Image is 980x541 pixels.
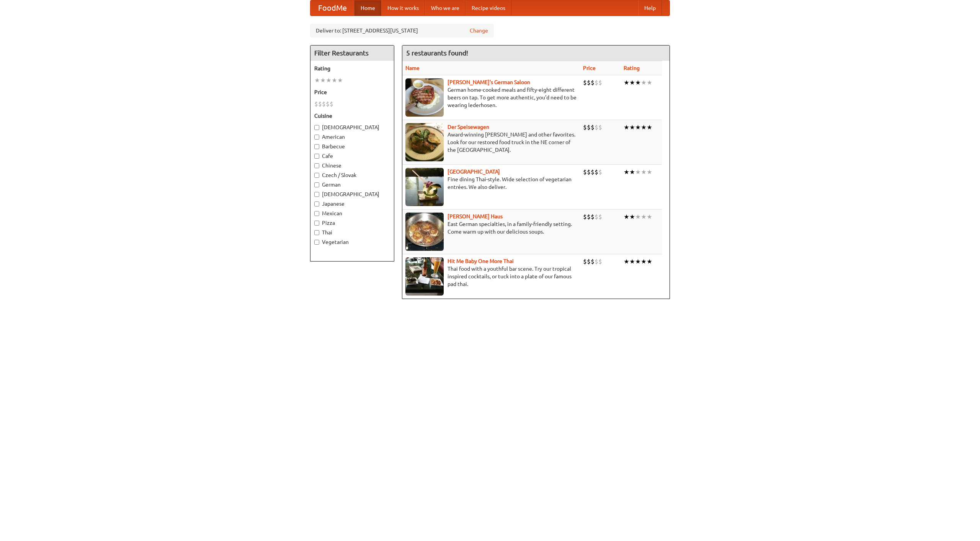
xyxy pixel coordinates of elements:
li: ★ [326,76,332,84]
label: Czech / Slovak [314,171,390,179]
label: Pizza [314,219,390,227]
p: Award-winning [PERSON_NAME] and other favorites. Look for our restored food truck in the NE corne... [405,131,577,154]
li: ★ [314,76,320,84]
input: Chinese [314,163,319,168]
li: $ [583,123,587,132]
li: ★ [641,257,647,266]
li: $ [598,213,602,221]
li: ★ [647,257,652,266]
li: $ [330,100,333,108]
label: Chinese [314,162,390,169]
li: $ [587,257,591,266]
li: $ [314,100,318,108]
li: $ [591,78,595,87]
h4: Filter Restaurants [310,45,394,61]
a: Help [638,0,662,16]
li: ★ [635,123,641,132]
img: kohlhaus.jpg [405,213,444,251]
a: [PERSON_NAME]'s German Saloon [448,79,530,85]
li: ★ [635,257,641,266]
li: ★ [320,76,326,84]
label: Japanese [314,200,390,208]
input: Cafe [314,154,319,159]
p: German home-cooked meals and fifty-eight different beers on tap. To get more authentic, you'd nee... [405,86,577,109]
label: Barbecue [314,143,390,150]
b: Hit Me Baby One More Thai [448,258,514,264]
label: German [314,181,390,188]
label: [DEMOGRAPHIC_DATA] [314,123,390,131]
input: Vegetarian [314,240,319,245]
li: ★ [624,123,629,132]
div: Deliver to: [STREET_ADDRESS][US_STATE] [310,24,494,37]
li: ★ [624,213,629,221]
li: ★ [641,78,647,87]
input: Barbecue [314,144,319,149]
li: $ [587,213,591,221]
label: American [314,133,390,141]
p: East German specialties, in a family-friendly setting. Come warm up with our delicious soups. [405,220,577,236]
input: Czech / Slovak [314,173,319,178]
li: ★ [641,123,647,132]
li: $ [318,100,322,108]
li: $ [583,78,587,87]
label: Thai [314,229,390,236]
li: ★ [629,78,635,87]
input: Thai [314,230,319,235]
li: ★ [624,168,629,176]
a: Price [583,65,596,71]
li: ★ [629,123,635,132]
li: ★ [647,123,652,132]
li: $ [583,168,587,176]
ng-pluralize: 5 restaurants found! [406,49,468,57]
li: ★ [647,213,652,221]
li: $ [595,123,598,132]
li: $ [595,257,598,266]
img: satay.jpg [405,168,444,206]
li: $ [591,168,595,176]
li: $ [595,168,598,176]
li: ★ [629,213,635,221]
li: $ [587,168,591,176]
input: German [314,182,319,187]
input: [DEMOGRAPHIC_DATA] [314,125,319,130]
input: Mexican [314,211,319,216]
a: Home [354,0,381,16]
p: Thai food with a youthful bar scene. Try our tropical inspired cocktails, or tuck into a plate of... [405,265,577,288]
input: Japanese [314,201,319,206]
li: $ [595,213,598,221]
li: ★ [629,257,635,266]
a: How it works [381,0,425,16]
label: [DEMOGRAPHIC_DATA] [314,190,390,198]
a: Der Speisewagen [448,124,489,130]
li: ★ [647,168,652,176]
li: ★ [624,257,629,266]
a: [PERSON_NAME] Haus [448,213,503,219]
li: $ [591,257,595,266]
a: Rating [624,65,640,71]
h5: Price [314,88,390,96]
h5: Rating [314,65,390,72]
li: $ [583,257,587,266]
li: $ [591,123,595,132]
a: Name [405,65,420,71]
input: [DEMOGRAPHIC_DATA] [314,192,319,197]
li: $ [322,100,326,108]
li: ★ [647,78,652,87]
li: $ [598,257,602,266]
li: $ [595,78,598,87]
li: $ [587,123,591,132]
label: Mexican [314,210,390,217]
li: ★ [635,78,641,87]
li: $ [587,78,591,87]
label: Vegetarian [314,238,390,246]
li: ★ [641,168,647,176]
li: $ [583,213,587,221]
a: [GEOGRAPHIC_DATA] [448,169,500,175]
li: ★ [337,76,343,84]
li: $ [598,78,602,87]
a: FoodMe [310,0,354,16]
li: ★ [635,213,641,221]
li: ★ [635,168,641,176]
